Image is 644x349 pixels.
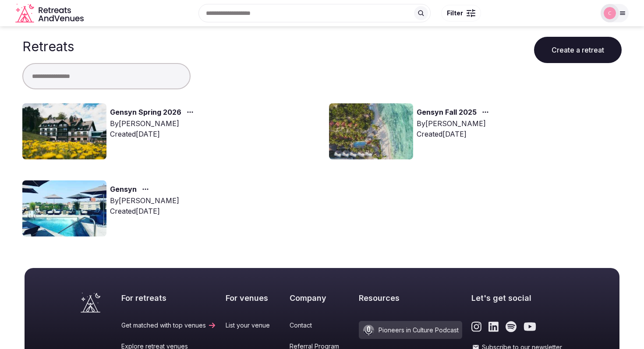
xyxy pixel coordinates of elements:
[290,293,350,303] h2: Company
[15,4,85,23] a: Visit the homepage
[329,103,413,159] img: Top retreat image for the retreat: Gensyn Fall 2025
[359,293,462,303] h2: Resources
[441,5,481,21] button: Filter
[81,293,100,313] a: Visit the homepage
[359,321,462,339] a: Pioneers in Culture Podcast
[110,184,137,195] a: Gensyn
[110,107,181,118] a: Gensyn Spring 2026
[471,293,563,303] h2: Let's get social
[110,129,197,139] div: Created [DATE]
[121,321,216,330] a: Get matched with top venues
[110,206,179,216] div: Created [DATE]
[417,107,477,118] a: Gensyn Fall 2025
[121,293,216,303] h2: For retreats
[488,321,499,332] a: Link to the retreats and venues LinkedIn page
[506,321,517,332] a: Link to the retreats and venues Spotify page
[22,180,106,236] img: Top retreat image for the retreat: Gensyn
[22,39,74,54] h1: Retreats
[226,321,280,330] a: List your venue
[226,293,280,303] h2: For venues
[471,321,481,332] a: Link to the retreats and venues Instagram page
[22,103,106,159] img: Top retreat image for the retreat: Gensyn Spring 2026
[110,195,179,206] div: By [PERSON_NAME]
[417,118,492,129] div: By [PERSON_NAME]
[290,321,350,330] a: Contact
[534,37,622,63] button: Create a retreat
[447,9,463,18] span: Filter
[417,129,492,139] div: Created [DATE]
[604,7,616,19] img: chloe-6695
[15,4,85,23] svg: Retreats and Venues company logo
[110,118,197,129] div: By [PERSON_NAME]
[524,321,536,332] a: Link to the retreats and venues Youtube page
